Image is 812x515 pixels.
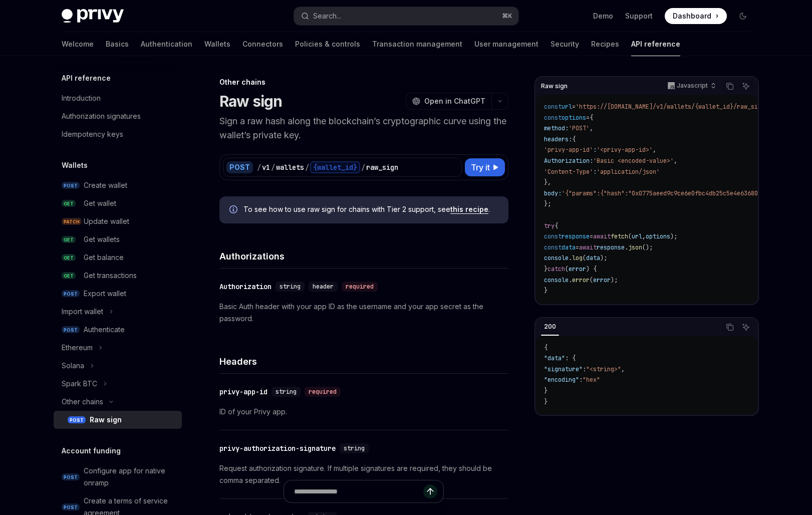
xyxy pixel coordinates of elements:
[735,8,751,24] button: Toggle dark mode
[62,342,93,354] div: Ethereum
[106,32,129,56] a: Basics
[54,339,182,357] button: Toggle Ethereum section
[294,480,423,502] input: Ask a question...
[590,114,593,122] span: {
[423,484,437,498] button: Send message
[583,254,586,262] span: (
[84,288,126,300] div: Export wallet
[583,376,600,384] span: "hex"
[219,282,272,292] div: Authorization
[54,125,182,143] a: Idempotency keys
[739,80,752,93] button: Ask AI
[68,416,86,424] span: POST
[62,218,82,225] span: PATCH
[305,162,309,172] div: /
[544,157,593,165] span: Authorization:
[544,265,548,273] span: }
[62,236,76,243] span: GET
[219,462,508,486] p: Request authorization signature. If multiple signatures are required, they should be comma separa...
[54,375,182,393] button: Toggle Spark BTC section
[54,89,182,107] a: Introduction
[628,243,642,251] span: json
[62,72,111,84] h5: API reference
[565,354,576,362] span: : {
[544,103,562,111] span: const
[90,414,122,426] div: Raw sign
[54,411,182,429] a: POSTRaw sign
[631,32,680,56] a: API reference
[342,282,378,292] div: required
[344,444,365,452] span: string
[593,232,611,240] span: await
[723,80,736,93] button: Copy the contents from the code block
[62,128,123,140] div: Idempotency keys
[544,276,569,284] span: console
[544,124,569,132] span: method:
[219,443,336,453] div: privy-authorization-signature
[544,344,548,352] span: {
[544,243,562,251] span: const
[544,287,548,295] span: }
[54,321,182,339] a: POSTAuthenticate
[54,393,182,411] button: Toggle Other chains section
[572,103,576,111] span: =
[62,360,84,372] div: Solana
[646,232,670,240] span: options
[54,267,182,285] a: GETGet transactions
[313,283,334,291] span: header
[84,197,116,209] div: Get wallet
[569,254,572,262] span: .
[310,161,360,173] div: {wallet_id}
[84,251,124,264] div: Get balance
[572,135,576,143] span: {
[569,124,590,132] span: 'POST'
[597,168,660,176] span: 'application/json'
[544,222,555,230] span: try
[593,276,611,284] span: error
[62,396,103,408] div: Other chains
[62,92,101,104] div: Introduction
[562,243,576,251] span: data
[141,32,192,56] a: Authentication
[544,354,565,362] span: "data"
[625,243,628,251] span: .
[576,103,768,111] span: 'https://[DOMAIN_NAME]/v1/wallets/{wallet_id}/raw_sign'
[262,162,270,172] div: v1
[544,168,593,176] span: 'Content-Type'
[544,376,579,384] span: "encoding"
[62,200,76,207] span: GET
[572,276,590,284] span: error
[372,32,462,56] a: Transaction management
[565,265,569,273] span: (
[54,285,182,303] a: POSTExport wallet
[586,114,590,122] span: =
[62,272,76,280] span: GET
[62,159,88,171] h5: Wallets
[502,12,512,20] span: ⌘ K
[54,462,182,492] a: POSTConfigure app for native onramp
[54,230,182,248] a: GETGet wallets
[586,265,597,273] span: ) {
[243,204,498,214] span: To see how to use raw sign for chains with Tier 2 support, see .
[590,232,593,240] span: =
[673,11,711,21] span: Dashboard
[593,157,674,165] span: 'Basic <encoded-value>'
[642,232,646,240] span: ,
[579,243,597,251] span: await
[84,270,137,282] div: Get transactions
[54,194,182,212] a: GETGet wallet
[54,107,182,125] a: Authorization signatures
[295,32,360,56] a: Policies & controls
[84,465,176,489] div: Configure app for native onramp
[628,232,632,240] span: (
[276,388,297,396] span: string
[653,146,656,154] span: ,
[579,376,583,384] span: :
[544,146,593,154] span: 'privy-app-id'
[62,378,97,390] div: Spark BTC
[219,77,508,87] div: Other chains
[313,10,341,22] div: Search...
[204,32,230,56] a: Wallets
[471,161,490,173] span: Try it
[591,32,619,56] a: Recipes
